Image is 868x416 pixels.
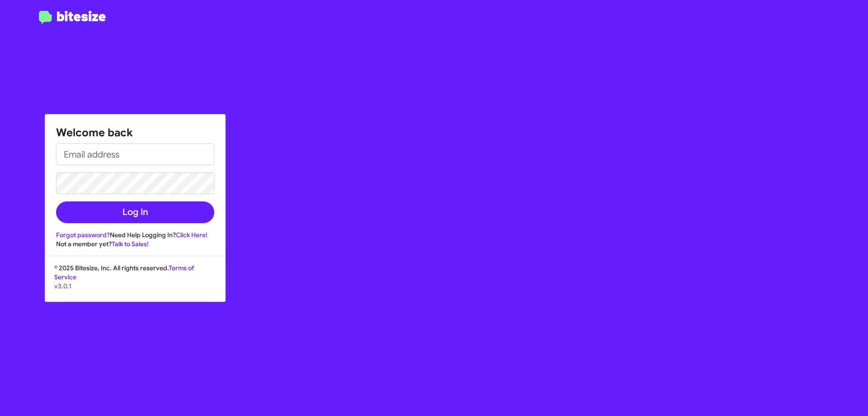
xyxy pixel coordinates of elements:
h1: Welcome back [56,125,214,140]
p: v3.0.1 [54,282,216,291]
div: Need Help Logging In? [56,230,214,239]
div: © 2025 Bitesize, Inc. All rights reserved. [45,263,225,301]
div: Not a member yet? [56,239,214,249]
button: Log In [56,201,214,223]
a: Click Here! [176,231,208,239]
a: Talk to Sales! [112,240,149,248]
input: Email address [56,143,214,165]
a: Forgot password? [56,231,110,239]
